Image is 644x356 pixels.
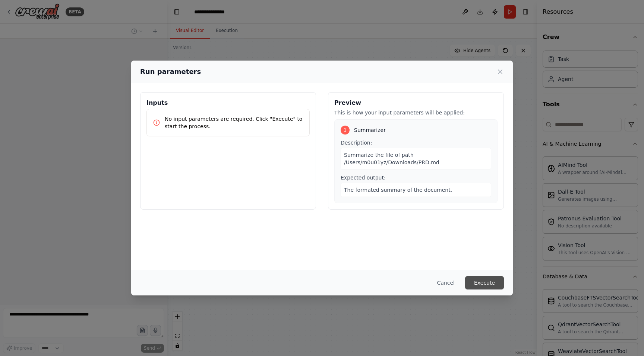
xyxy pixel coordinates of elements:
p: No input parameters are required. Click "Execute" to start the process. [165,115,303,130]
h3: Preview [334,98,498,107]
span: Summarizer [354,126,386,134]
h2: Run parameters [140,67,201,77]
button: Execute [465,276,504,289]
span: Description: [341,140,372,146]
p: This is how your input parameters will be applied: [334,109,498,116]
div: 1 [341,126,350,135]
span: The formated summary of the document. [344,187,452,193]
span: Summarize the file of path /Users/m0u01yz/Downloads/PRD.md [344,152,439,165]
span: Expected output: [341,175,386,181]
button: Cancel [431,276,461,289]
h3: Inputs [146,98,310,107]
